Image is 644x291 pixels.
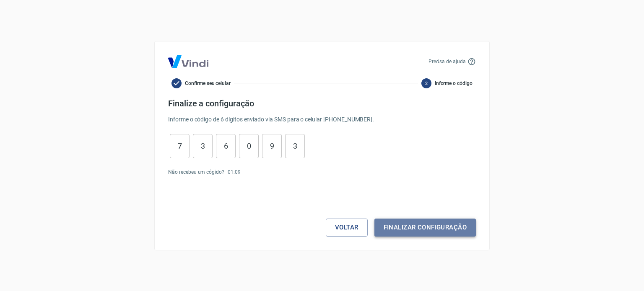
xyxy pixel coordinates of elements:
[228,168,241,176] p: 01 : 09
[374,219,476,236] button: Finalizar configuração
[168,98,476,108] h4: Finalize a configuração
[168,115,476,124] p: Informe o código de 6 dígitos enviado via SMS para o celular [PHONE_NUMBER] .
[428,58,466,65] p: Precisa de ajuda
[168,168,224,176] p: Não recebeu um cógido?
[326,219,368,236] button: Voltar
[425,80,428,86] text: 2
[435,80,473,87] span: Informe o código
[168,55,208,68] img: Logo Vind
[185,80,231,87] span: Confirme seu celular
